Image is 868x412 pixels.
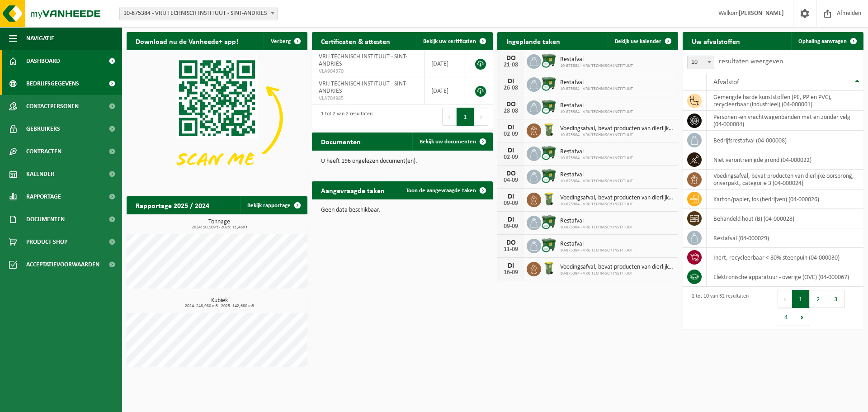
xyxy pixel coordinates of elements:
span: Restafval [560,218,633,225]
h3: Tonnage [131,219,307,230]
div: DO [502,101,520,108]
span: Restafval [560,79,633,86]
span: 10-875384 - VRIJ TECHNISCH INSTITUUT [560,133,674,138]
div: 02-09 [502,154,520,161]
button: Next [474,108,488,126]
span: 10 [687,56,714,69]
p: U heeft 196 ongelezen document(en). [321,158,484,165]
span: VRIJ TECHNISCH INSTITUUT - SINT-ANDRIES [319,81,407,95]
button: Verberg [264,32,307,50]
img: WB-1100-CU [541,145,557,161]
span: Restafval [560,171,633,179]
span: Contracten [26,140,61,163]
div: 28-08 [502,108,520,114]
span: Dashboard [26,50,60,72]
td: personen -en vrachtwagenbanden met en zonder velg (04-000004) [707,111,863,131]
span: VLA904370 [319,68,417,75]
span: 10-875384 - VRIJ TECHNISCH INSTITUUT [560,156,633,161]
span: Acceptatievoorwaarden [26,253,99,276]
div: DO [502,239,520,246]
button: 4 [778,308,795,326]
span: Ophaling aanvragen [798,38,847,44]
td: bedrijfsrestafval (04-000008) [707,131,863,150]
span: Contactpersonen [26,95,79,118]
span: 10 [688,56,714,69]
span: 2024: 10,169 t - 2025: 11,460 t [131,225,307,230]
span: 10-875384 - VRIJ TECHNISCH INSTITUUT [560,202,674,207]
span: Gebruikers [26,118,60,140]
td: niet verontreinigde grond (04-000022) [707,150,863,170]
div: 09-09 [502,223,520,230]
span: VRIJ TECHNISCH INSTITUUT - SINT-ANDRIES [319,53,407,67]
td: restafval (04-000029) [707,228,863,248]
div: DO [502,55,520,62]
div: 16-09 [502,270,520,276]
h2: Ingeplande taken [497,32,569,50]
div: 1 tot 2 van 2 resultaten [316,107,373,127]
span: Product Shop [26,231,67,253]
button: 3 [827,290,845,308]
span: 10-875384 - VRIJ TECHNISCH INSTITUUT [560,179,633,184]
span: VLA704985 [319,95,417,102]
span: 10-875384 - VRIJ TECHNISCH INSTITUUT [560,248,633,253]
h2: Download nu de Vanheede+ app! [127,32,247,50]
h2: Rapportage 2025 / 2024 [127,196,218,214]
div: 26-08 [502,85,520,91]
span: Rapportage [26,185,61,208]
a: Bekijk uw certificaten [416,32,492,50]
span: Documenten [26,208,65,231]
a: Bekijk rapportage [240,196,307,214]
span: Toon de aangevraagde taken [406,188,476,194]
div: 02-09 [502,131,520,137]
img: WB-1100-CU [541,214,557,230]
img: WB-1100-CU [541,53,557,68]
button: Next [795,308,809,326]
span: Bekijk uw documenten [420,139,476,145]
span: Voedingsafval, bevat producten van dierlijke oorsprong, onverpakt, categorie 3 [560,125,674,133]
a: Ophaling aanvragen [791,32,863,50]
td: [DATE] [425,50,466,77]
div: 1 tot 10 van 32 resultaten [687,289,749,327]
p: Geen data beschikbaar. [321,207,484,213]
td: inert, recycleerbaar < 80% steenpuin (04-000030) [707,248,863,267]
button: 2 [810,290,827,308]
div: DI [502,78,520,85]
img: WB-0140-HPE-GN-50 [541,191,557,207]
td: behandeld hout (B) (04-000028) [707,209,863,228]
div: DI [502,216,520,223]
td: voedingsafval, bevat producten van dierlijke oorsprong, onverpakt, categorie 3 (04-000024) [707,170,863,189]
div: 11-09 [502,246,520,253]
span: Restafval [560,241,633,248]
h3: Kubiek [131,298,307,308]
span: Restafval [560,102,633,109]
span: Bekijk uw certificaten [423,38,476,44]
img: WB-1100-CU [541,99,557,114]
img: WB-0140-HPE-GN-50 [541,122,557,137]
td: gemengde harde kunststoffen (PE, PP en PVC), recycleerbaar (industrieel) (04-000001) [707,91,863,111]
button: Previous [442,108,457,126]
button: 1 [457,108,474,126]
td: elektronische apparatuur - overige (OVE) (04-000067) [707,267,863,287]
span: 10-875384 - VRIJ TECHNISCH INSTITUUT [560,63,633,69]
button: 1 [792,290,810,308]
h2: Certificaten & attesten [312,32,399,50]
span: Bedrijfsgegevens [26,72,79,95]
span: Restafval [560,56,633,63]
button: Previous [778,290,792,308]
div: 09-09 [502,200,520,207]
td: karton/papier, los (bedrijven) (04-000026) [707,189,863,209]
span: 10-875384 - VRIJ TECHNISCH INSTITUUT [560,86,633,92]
span: Bekijk uw kalender [615,38,661,44]
span: 10-875384 - VRIJ TECHNISCH INSTITUUT [560,225,633,230]
span: 10-875384 - VRIJ TECHNISCH INSTITUUT - SINT-ANDRIES [120,7,277,20]
span: Verberg [271,38,291,44]
span: 10-875384 - VRIJ TECHNISCH INSTITUUT [560,271,674,276]
div: 04-09 [502,177,520,184]
img: WB-1100-CU [541,168,557,184]
h2: Uw afvalstoffen [683,32,749,50]
strong: [PERSON_NAME] [739,10,784,17]
div: DO [502,170,520,177]
span: Voedingsafval, bevat producten van dierlijke oorsprong, onverpakt, categorie 3 [560,194,674,202]
a: Bekijk uw documenten [412,133,492,151]
div: DI [502,262,520,270]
